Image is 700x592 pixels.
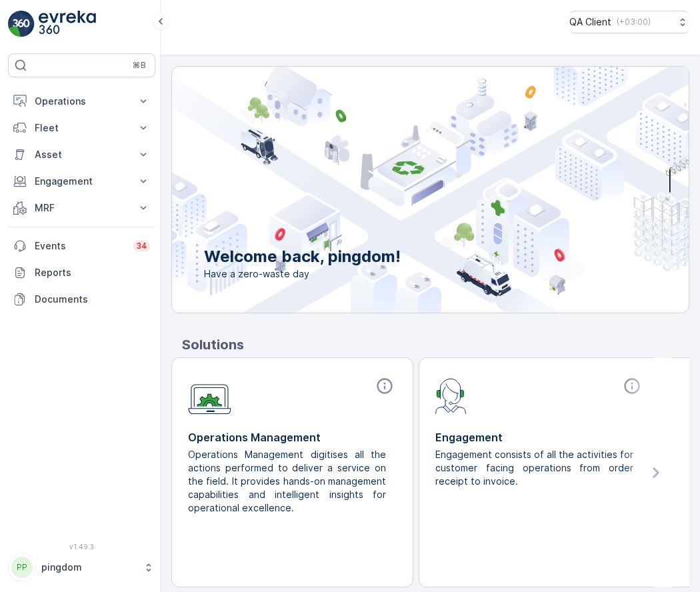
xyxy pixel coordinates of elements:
[35,121,129,135] p: Fleet
[133,60,146,71] p: ⌘B
[204,246,401,267] p: Welcome back, pingdom!
[8,286,155,313] a: Documents
[136,241,147,251] p: 34
[188,377,231,415] img: module-icon
[35,239,125,253] p: Events
[8,543,155,551] span: v 1.49.3
[8,88,155,115] button: Operations
[8,141,155,168] button: Asset
[11,557,33,578] div: PP
[188,448,386,515] p: Operations Management digitises all the actions performed to deliver a service on the field. It p...
[435,429,644,445] p: Engagement
[182,335,689,355] p: Solutions
[35,293,150,306] p: Documents
[41,561,137,574] p: pingdom
[35,201,129,215] p: MRF
[617,17,651,27] p: ( +03:00 )
[8,195,155,221] button: MRF
[569,11,689,33] button: QA Client(+03:00)
[435,377,467,414] img: module-icon
[188,429,397,445] p: Operations Management
[35,148,129,161] p: Asset
[8,553,155,581] button: PPpingdom
[35,95,129,108] p: Operations
[8,233,155,259] a: Events34
[8,11,35,37] img: logo
[39,11,96,37] img: logo_light-DOdMpM7g.png
[8,115,155,141] button: Fleet
[8,259,155,286] a: Reports
[8,168,155,195] button: Engagement
[204,267,401,281] span: Have a zero-waste day
[35,266,150,279] p: Reports
[435,448,633,488] p: Engagement consists of all the activities for customer facing operations from order receipt to in...
[569,15,611,29] p: QA Client
[112,67,689,313] img: city illustration
[35,175,129,188] p: Engagement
